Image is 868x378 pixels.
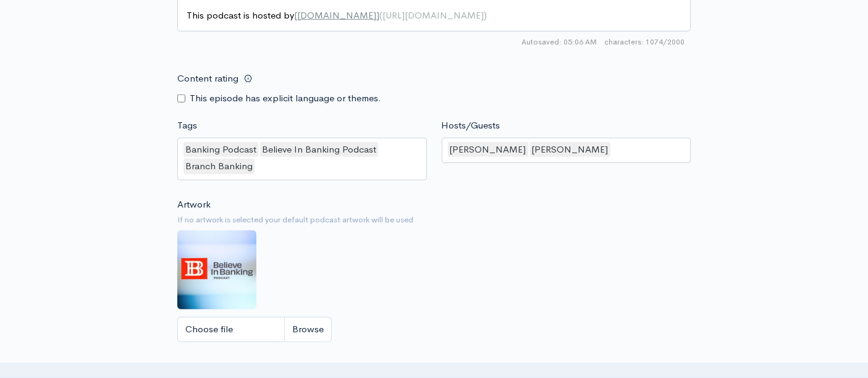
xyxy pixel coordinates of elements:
div: [PERSON_NAME] [530,142,610,157]
span: ) [484,9,487,21]
span: [ [294,9,297,21]
label: Hosts/Guests [442,119,500,133]
label: Tags [177,119,197,133]
span: ] [376,9,379,21]
label: Content rating [177,66,238,91]
label: Artwork [177,198,211,212]
div: [PERSON_NAME] [448,142,528,157]
div: Banking Podcast [183,142,258,157]
span: This podcast is hosted by [187,9,487,21]
div: Branch Banking [183,159,255,174]
span: Autosaved: 05:06 AM [521,36,597,48]
span: ( [379,9,382,21]
div: Believe In Banking Podcast [260,142,378,157]
small: If no artwork is selected your default podcast artwork will be used [177,214,691,226]
label: This episode has explicit language or themes. [190,91,381,106]
span: [URL][DOMAIN_NAME] [382,9,484,21]
span: 1074/2000 [604,36,685,48]
span: [DOMAIN_NAME] [297,9,376,21]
